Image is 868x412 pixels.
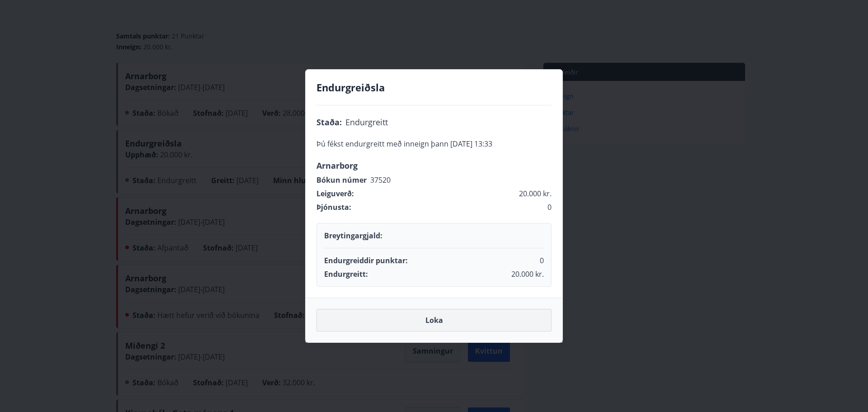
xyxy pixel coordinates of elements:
[316,139,552,149] p: Þú fékst endurgreitt með inneign þann [DATE] 13:33
[324,231,382,241] p: Breytingargjald :
[547,202,552,212] span: 0
[540,256,544,265] span: 0
[345,116,388,128] span: Endurgreitt
[370,175,391,185] span: 37520
[511,269,544,279] span: 20.000 kr.
[316,116,342,128] p: Staða :
[316,160,552,171] p: Arnarborg
[519,189,552,199] span: 20.000 kr.
[316,175,367,185] p: Bókun númer
[324,269,368,279] p: Endurgreitt :
[316,189,354,199] p: Leiguverð:
[324,256,408,265] p: Endurgreiddir punktar :
[316,202,351,212] p: Þjónusta :
[316,309,552,331] button: Loka
[316,81,552,94] h4: Endurgreiðsla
